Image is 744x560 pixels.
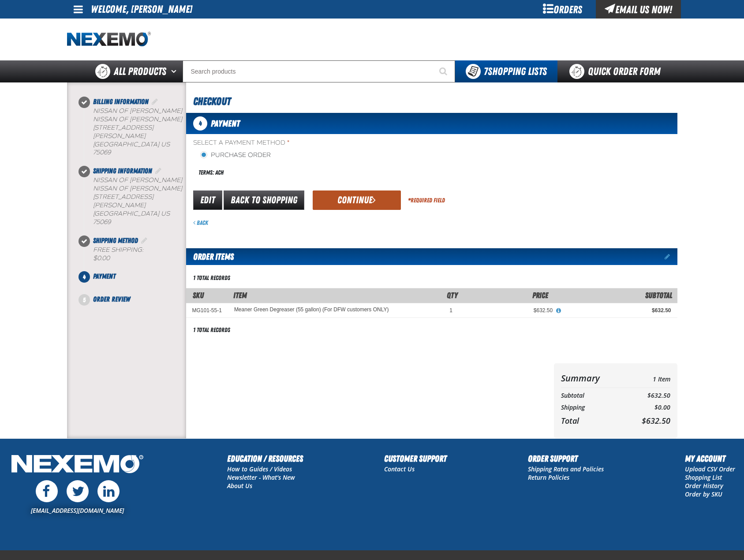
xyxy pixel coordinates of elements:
[161,210,170,217] span: US
[384,452,447,465] h2: Customer Support
[193,291,204,300] a: SKU
[532,291,548,300] span: Price
[624,390,670,402] td: $632.50
[168,60,183,82] button: Open All Products pages
[561,390,624,402] th: Subtotal
[624,370,670,386] td: 1 Item
[685,473,722,482] a: Shopping List
[227,452,303,465] h2: Education / Resources
[565,307,671,314] div: $632.50
[79,294,90,306] span: 5
[93,272,116,280] span: Payment
[685,482,723,490] a: Order History
[193,219,208,226] a: Back
[645,291,672,300] span: Subtotal
[31,506,124,515] a: [EMAIL_ADDRESS][DOMAIN_NAME]
[93,295,130,303] span: Order Review
[93,167,152,175] span: Shipping Information
[465,307,553,314] div: $632.50
[685,465,735,473] a: Upload CSV Order
[234,307,389,313] a: Meaner Green Degreaser (55 gallon) (For DFW customers ONLY)
[484,65,488,78] strong: 7
[193,139,432,147] span: Select a Payment Method
[447,291,458,300] span: Qty
[93,218,111,226] bdo: 75069
[433,60,455,82] button: Start Searching
[384,465,415,473] a: Contact Us
[455,60,557,82] button: You have 7 Shopping Lists. Open to view details
[233,291,247,300] span: Item
[114,63,166,79] span: All Products
[227,465,292,473] a: How to Guides / Videos
[193,274,230,282] div: 1 total records
[93,185,182,192] span: Nissan of [PERSON_NAME]
[93,246,186,263] div: Free Shipping:
[224,190,304,210] a: Back to Shopping
[150,97,159,106] a: Edit Billing Information
[200,151,207,158] input: Purchase Order
[528,473,569,482] a: Return Policies
[528,465,604,473] a: Shipping Rates and Policies
[84,271,186,294] li: Payment. Step 4 of 5. Not Completed
[227,482,252,490] a: About Us
[93,116,182,123] span: Nissan of [PERSON_NAME]
[624,402,670,414] td: $0.00
[193,116,207,131] span: 4
[67,32,151,47] a: Home
[561,370,624,386] th: Summary
[93,132,146,140] span: [PERSON_NAME]
[78,97,186,305] nav: Checkout steps. Current step is Payment. Step 4 of 5
[200,151,271,160] label: Purchase Order
[140,236,149,245] a: Edit Shipping Method
[528,452,604,465] h2: Order Support
[93,124,153,131] span: [STREET_ADDRESS]
[93,254,110,262] strong: $0.00
[642,415,670,426] span: $632.50
[408,196,445,205] div: Required Field
[93,236,138,245] span: Shipping Method
[193,95,231,108] span: Checkout
[93,193,153,201] span: [STREET_ADDRESS]
[67,32,151,47] img: Nexemo logo
[84,97,186,166] li: Billing Information. Step 1 of 5. Completed
[186,303,228,317] td: MG101-55-1
[193,190,222,210] a: Edit
[557,60,677,82] a: Quick Order Form
[211,118,240,129] span: Payment
[553,307,564,315] button: View All Prices for Meaner Green Degreaser (55 gallon) (For DFW customers ONLY)
[93,202,146,209] span: [PERSON_NAME]
[93,176,182,184] b: Nissan of [PERSON_NAME]
[186,248,234,265] h2: Order Items
[93,97,149,106] span: Billing Information
[79,271,90,283] span: 4
[183,60,455,82] input: Search
[93,141,159,148] span: [GEOGRAPHIC_DATA]
[193,163,432,182] div: Terms: ACH
[9,452,146,478] img: Nexemo Logo
[161,141,170,148] span: US
[227,473,295,482] a: Newsletter - What's New
[561,402,624,414] th: Shipping
[84,235,186,272] li: Shipping Method. Step 3 of 5. Completed
[685,452,735,465] h2: My Account
[84,294,186,305] li: Order Review. Step 5 of 5. Not Completed
[449,307,452,314] span: 1
[313,190,401,210] button: Continue
[84,166,186,235] li: Shipping Information. Step 2 of 5. Completed
[561,414,624,428] th: Total
[93,107,182,115] b: Nissan of [PERSON_NAME]
[484,65,547,78] span: Shopping Lists
[685,490,722,498] a: Order by SKU
[154,167,163,175] a: Edit Shipping Information
[93,149,111,156] bdo: 75069
[665,254,677,260] a: Edit items
[193,326,230,334] div: 1 total records
[93,210,159,217] span: [GEOGRAPHIC_DATA]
